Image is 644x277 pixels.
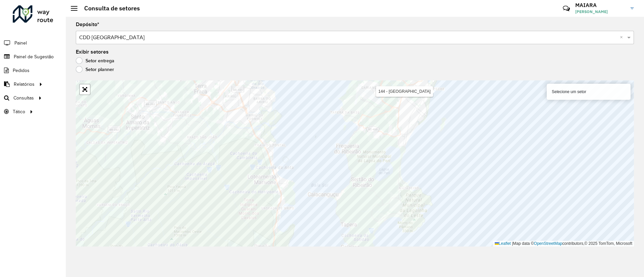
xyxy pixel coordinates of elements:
div: Selecione um setor [547,84,631,100]
label: Exibir setores [76,48,109,56]
div: Map data © contributors,© 2025 TomTom, Microsoft [493,241,634,247]
h2: Consulta de setores [77,5,140,12]
a: Leaflet [495,241,511,246]
h3: MAIARA [575,2,626,8]
label: Depósito [76,20,99,28]
a: OpenStreetMap [534,241,562,246]
label: Setor entrega [76,57,114,64]
span: [PERSON_NAME] [575,9,626,15]
a: Contato Rápido [559,1,574,16]
span: | [512,241,513,246]
span: Relatórios [14,81,35,88]
span: Consultas [13,94,34,101]
label: Setor planner [76,66,114,73]
span: Tático [13,108,25,115]
span: Pedidos [13,67,30,74]
a: Abrir mapa em tela cheia [80,84,90,94]
span: Painel de Sugestão [14,53,54,60]
span: Painel [14,40,27,47]
span: Clear all [620,33,626,42]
